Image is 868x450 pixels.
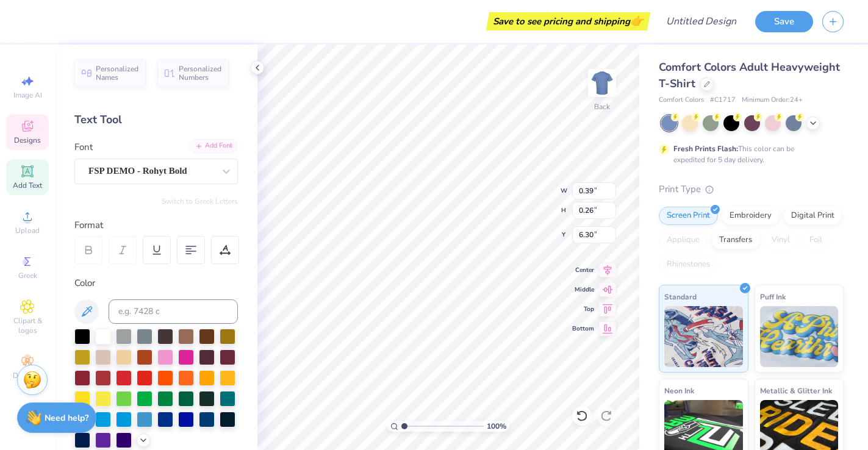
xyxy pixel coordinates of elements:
[673,144,738,154] strong: Fresh Prints Flash:
[96,65,139,82] span: Personalized Names
[15,226,40,235] span: Upload
[190,139,238,153] div: Add Font
[74,112,238,128] div: Text Tool
[74,140,93,154] label: Font
[710,95,736,105] span: # C1717
[664,290,697,303] span: Standard
[162,196,238,206] button: Switch to Greek Letters
[45,412,88,424] strong: Need help?
[590,71,614,95] img: Back
[656,9,746,34] input: Untitled Design
[630,13,644,28] span: 👉
[18,271,37,280] span: Greek
[179,65,222,82] span: Personalized Numbers
[594,101,610,112] div: Back
[664,384,694,397] span: Neon Ink
[755,11,813,32] button: Save
[659,255,718,274] div: Rhinestones
[783,207,842,225] div: Digital Print
[664,306,743,367] img: Standard
[802,231,830,249] div: Foil
[760,384,832,397] span: Metallic & Glitter Ink
[74,218,239,232] div: Format
[13,90,42,100] span: Image AI
[673,143,823,165] div: This color can be expedited for 5 day delivery.
[711,231,760,249] div: Transfers
[659,231,708,249] div: Applique
[659,207,718,225] div: Screen Print
[659,60,840,91] span: Comfort Colors Adult Heavyweight T-Shirt
[760,306,839,367] img: Puff Ink
[6,316,49,335] span: Clipart & logos
[13,180,42,190] span: Add Text
[572,305,594,313] span: Top
[14,135,41,145] span: Designs
[487,421,506,432] span: 100 %
[572,266,594,274] span: Center
[74,276,238,290] div: Color
[572,285,594,294] span: Middle
[722,207,780,225] div: Embroidery
[760,290,786,303] span: Puff Ink
[13,371,42,380] span: Decorate
[659,182,844,196] div: Print Type
[742,95,803,105] span: Minimum Order: 24 +
[572,324,594,333] span: Bottom
[659,95,704,105] span: Comfort Colors
[109,299,238,324] input: e.g. 7428 c
[764,231,798,249] div: Vinyl
[489,12,647,30] div: Save to see pricing and shipping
